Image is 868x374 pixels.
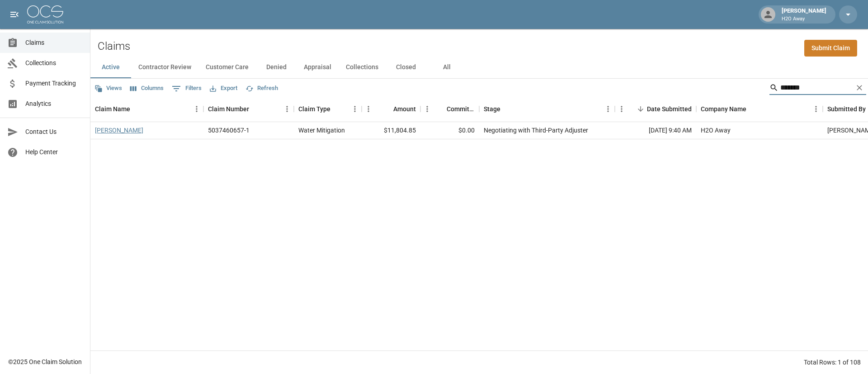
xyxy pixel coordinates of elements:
span: Help Center [25,147,83,157]
div: Claim Name [95,96,130,122]
button: Sort [434,103,447,115]
img: ocs-logo-white-transparent.png [27,5,63,24]
button: Appraisal [297,57,339,78]
button: Select columns [128,81,166,95]
button: Contractor Review [131,57,198,78]
button: Collections [339,57,386,78]
div: Company Name [701,96,746,122]
button: Export [208,81,240,95]
a: Submit Claim [804,40,857,57]
button: Clear [853,81,866,95]
div: Claim Number [203,96,294,122]
div: Search [769,80,866,97]
button: Sort [130,103,143,115]
button: Views [92,81,124,95]
div: Claim Type [298,96,330,122]
span: Contact Us [25,127,83,137]
button: Menu [420,102,434,116]
div: Amount [362,96,420,122]
div: $0.00 [420,122,479,139]
div: $11,804.85 [362,122,420,139]
button: Sort [381,103,393,115]
span: Collections [25,58,83,68]
div: © 2025 One Claim Solution [8,357,82,366]
button: Menu [348,102,362,116]
button: Menu [362,102,375,116]
button: Menu [280,102,294,116]
div: 5037460657-1 [208,126,250,135]
div: Committed Amount [447,96,475,122]
div: Total Rows: 1 of 108 [804,358,861,367]
button: Closed [386,57,426,78]
button: All [426,57,467,78]
div: Company Name [696,96,823,122]
div: Committed Amount [420,96,479,122]
div: Claim Name [90,96,203,122]
button: Menu [809,102,823,116]
div: Stage [479,96,615,122]
div: Amount [393,96,416,122]
span: Claims [25,38,83,47]
p: H2O Away [782,15,826,23]
div: [PERSON_NAME] [778,6,830,23]
button: Sort [330,103,343,115]
div: Stage [484,96,500,122]
button: Customer Care [198,57,256,78]
button: Sort [634,103,647,115]
a: [PERSON_NAME] [95,126,143,135]
span: Payment Tracking [25,79,83,88]
div: Water Mitigation [298,126,345,135]
div: dynamic tabs [90,57,868,78]
div: Date Submitted [615,96,696,122]
button: Menu [615,102,628,116]
span: Analytics [25,99,83,109]
button: Menu [190,102,203,116]
button: Sort [500,103,513,115]
button: Refresh [243,81,280,95]
div: Claim Type [294,96,362,122]
button: Sort [746,103,759,115]
button: Active [90,57,131,78]
div: Date Submitted [647,96,692,122]
div: Negotiating with Third-Party Adjuster [484,126,588,135]
h2: Claims [98,40,130,53]
div: H2O Away [701,126,731,135]
div: Claim Number [208,96,249,122]
div: Submitted By [827,96,866,122]
button: open drawer [5,5,24,24]
button: Menu [601,102,615,116]
button: Denied [256,57,297,78]
div: [DATE] 9:40 AM [615,122,696,139]
button: Sort [249,103,262,115]
button: Show filters [170,81,204,96]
